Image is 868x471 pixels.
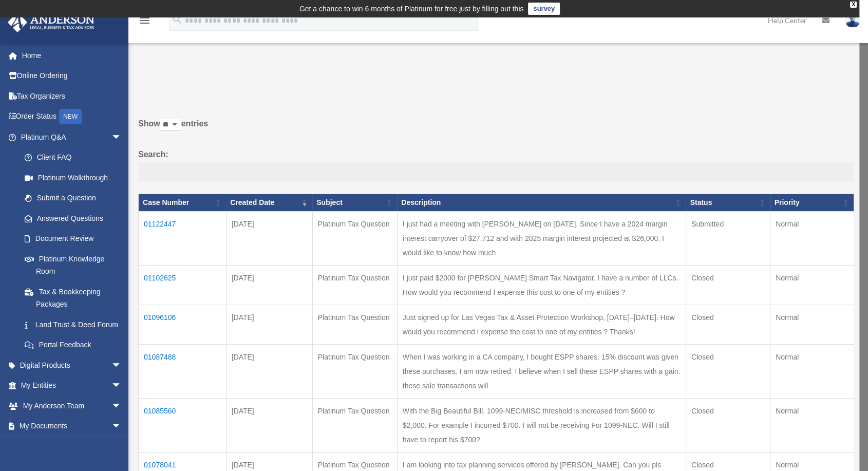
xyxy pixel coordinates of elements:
td: Just signed up for Las Vegas Tax & Asset Protection Workshop, [DATE]–[DATE]. How would you recomm... [397,305,686,344]
th: Created Date: activate to sort column ascending [226,194,312,211]
td: Normal [770,344,854,398]
a: Submit a Question [14,188,132,209]
a: survey [528,3,560,15]
td: 01087488 [139,344,227,398]
div: NEW [59,109,82,124]
a: My Documentsarrow_drop_down [7,416,137,437]
td: Platinum Tax Question [312,211,397,265]
a: Digital Productsarrow_drop_down [7,355,137,375]
a: Online Learningarrow_drop_down [7,436,137,457]
th: Priority: activate to sort column ascending [770,194,854,211]
td: Normal [770,265,854,305]
td: Platinum Tax Question [312,344,397,398]
div: close [850,2,857,8]
i: search [172,14,183,25]
img: Anderson Advisors Platinum Portal [5,12,98,32]
td: I just had a meeting with [PERSON_NAME] on [DATE]. Since I have a 2024 margin interest carryover ... [397,211,686,265]
a: My Anderson Teamarrow_drop_down [7,395,137,416]
th: Status: activate to sort column ascending [686,194,770,211]
span: arrow_drop_down [111,395,132,417]
td: Platinum Tax Question [312,265,397,305]
td: Closed [686,398,770,452]
td: Closed [686,305,770,344]
div: Get a chance to win 6 months of Platinum for free just by filling out this [299,3,524,15]
a: Answered Questions [14,208,127,229]
input: Search: [138,162,854,181]
td: Platinum Tax Question [312,305,397,344]
a: Portal Feedback [14,335,132,355]
td: 01122447 [139,211,227,265]
td: Normal [770,398,854,452]
span: arrow_drop_down [111,355,132,376]
td: [DATE] [226,265,312,305]
td: With the Big Beautiful Bill, 1099-NEC/MISC threshold is increased from $600 to $2,000. For exampl... [397,398,686,452]
td: [DATE] [226,344,312,398]
td: Closed [686,344,770,398]
a: Client FAQ [14,147,132,168]
td: I just paid $2000 for [PERSON_NAME] Smart Tax Navigator. I have a number of LLCs. How would you r... [397,265,686,305]
td: Submitted [686,211,770,265]
a: Order StatusNEW [7,106,137,127]
a: Platinum Knowledge Room [14,249,132,281]
img: User Pic [845,13,860,28]
span: arrow_drop_down [111,416,132,437]
span: arrow_drop_down [111,375,132,397]
span: arrow_drop_down [111,436,132,457]
th: Description: activate to sort column ascending [397,194,686,211]
th: Case Number: activate to sort column ascending [139,194,227,211]
td: Closed [686,265,770,305]
td: [DATE] [226,211,312,265]
a: Online Ordering [7,66,137,86]
label: Search: [138,147,854,181]
a: Home [7,45,137,66]
a: Land Trust & Deed Forum [14,314,132,335]
td: When I was working in a CA company, I bought ESPP shares. 15% discount was given these purchases.... [397,344,686,398]
a: menu [139,18,151,27]
select: Showentries [160,119,181,131]
a: Tax Organizers [7,86,137,106]
td: 01102625 [139,265,227,305]
a: Document Review [14,229,132,249]
th: Subject: activate to sort column ascending [312,194,397,211]
td: Normal [770,305,854,344]
a: Tax & Bookkeeping Packages [14,281,132,314]
td: 01085560 [139,398,227,452]
td: Platinum Tax Question [312,398,397,452]
a: Platinum Walkthrough [14,167,132,188]
td: [DATE] [226,305,312,344]
td: [DATE] [226,398,312,452]
label: Show entries [138,117,854,141]
a: My Entitiesarrow_drop_down [7,375,137,396]
span: arrow_drop_down [111,127,132,148]
a: Platinum Q&Aarrow_drop_down [7,127,132,147]
td: Normal [770,211,854,265]
td: 01096106 [139,305,227,344]
i: menu [139,14,151,27]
